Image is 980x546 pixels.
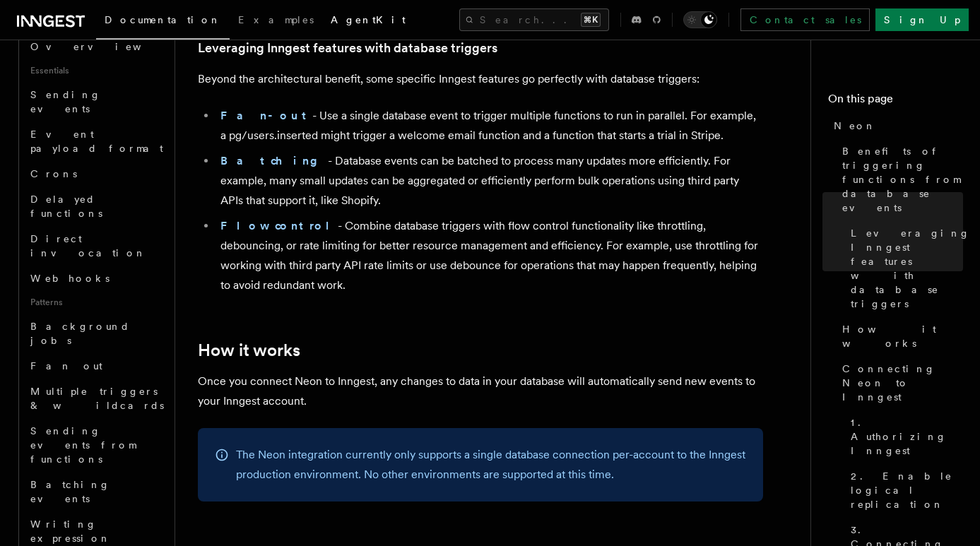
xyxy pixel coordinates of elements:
li: - Database events can be batched to process many updates more efficiently. For example, many smal... [216,151,763,210]
a: 2. Enable logical replication [845,463,963,517]
a: Contact sales [740,8,870,31]
span: Leveraging Inngest features with database triggers [851,226,970,311]
span: Sending events [30,89,101,114]
span: Sending events from functions [30,425,136,465]
a: Overview [25,34,166,59]
a: Delayed functions [25,186,166,226]
span: How it works [842,322,963,350]
span: Examples [238,14,314,25]
span: 1. Authorizing Inngest [851,415,963,458]
a: Flow control [220,219,338,232]
a: Batching events [25,472,166,511]
span: Essentials [25,59,166,82]
a: Direct invocation [25,226,166,266]
a: Documentation [96,4,230,40]
a: Background jobs [25,314,166,353]
span: Fan out [30,360,102,372]
a: Fan out [25,353,166,379]
p: Once you connect Neon to Inngest, any changes to data in your database will automatically send ne... [198,372,763,411]
a: Batching [220,154,328,167]
a: AgentKit [322,4,414,38]
span: Overview [30,41,176,52]
span: Batching events [30,479,110,504]
a: Sending events from functions [25,418,166,472]
a: Crons [25,161,166,186]
span: Event payload format [30,129,163,154]
a: Event payload format [25,121,166,161]
span: Neon [834,119,876,133]
span: Webhooks [30,273,110,284]
a: Connecting Neon to Inngest [837,356,963,410]
span: Benefits of triggering functions from database events [842,144,963,215]
kbd: ⌘K [581,13,601,27]
span: Patterns [25,291,166,314]
a: Benefits of triggering functions from database events [837,138,963,220]
span: Connecting Neon to Inngest [842,362,963,404]
a: 1. Authorizing Inngest [845,410,963,463]
a: Sending events [25,82,166,121]
a: Neon [828,113,963,138]
button: Toggle dark mode [683,11,717,28]
li: - Use a single database event to trigger multiple functions to run in parallel. For example, a pg... [216,106,763,146]
li: - Combine database triggers with flow control functionality like throttling, debouncing, or rate ... [216,216,763,295]
h4: On this page [828,90,963,113]
a: How it works [198,340,300,360]
a: How it works [837,316,963,356]
span: 2. Enable logical replication [851,469,963,511]
a: Examples [230,4,322,38]
a: Leveraging Inngest features with database triggers [845,220,963,316]
p: Beyond the architectural benefit, some specific Inngest features go perfectly with database trigg... [198,69,763,89]
a: Multiple triggers & wildcards [25,379,166,418]
span: Documentation [105,14,221,25]
a: Leveraging Inngest features with database triggers [198,38,497,58]
a: Webhooks [25,266,166,291]
button: Search...⌘K [459,8,609,31]
a: Fan-out [220,109,312,122]
span: Background jobs [30,321,130,346]
a: Sign Up [875,8,969,31]
p: The Neon integration currently only supports a single database connection per-account to the Inng... [236,445,746,485]
span: Multiple triggers & wildcards [30,386,164,411]
span: Writing expression [30,518,111,544]
span: AgentKit [331,14,406,25]
span: Direct invocation [30,233,146,259]
span: Delayed functions [30,194,102,219]
span: Crons [30,168,77,179]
